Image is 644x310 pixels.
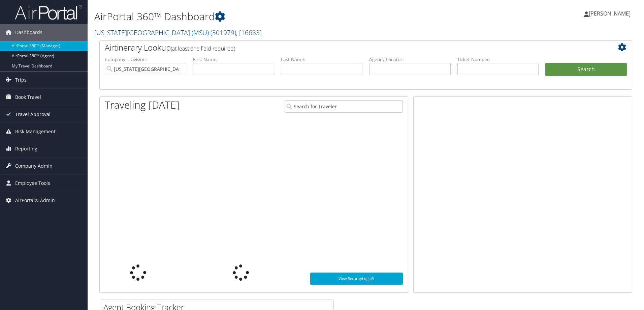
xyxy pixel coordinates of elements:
[94,28,262,37] a: [US_STATE][GEOGRAPHIC_DATA] (MSU)
[369,56,451,63] label: Agency Locator:
[211,28,236,37] span: ( 301979 )
[105,98,180,112] h1: Traveling [DATE]
[171,45,235,52] span: (at least one field required)
[15,24,42,41] span: Dashboards
[94,9,456,24] h1: AirPortal 360™ Dashboard
[15,158,53,174] span: Company Admin
[105,42,582,53] h2: Airtinerary Lookup
[15,175,50,192] span: Employee Tools
[15,4,82,20] img: airportal-logo.png
[236,28,262,37] span: , [ 16683 ]
[281,56,362,63] label: Last Name:
[193,56,275,63] label: First Name:
[285,100,403,113] input: Search for Traveler
[584,3,637,24] a: [PERSON_NAME]
[15,123,56,140] span: Risk Management
[15,106,51,123] span: Travel Approval
[589,10,631,17] span: [PERSON_NAME]
[15,192,55,209] span: AirPortal® Admin
[15,72,27,88] span: Trips
[15,140,37,157] span: Reporting
[457,56,539,63] label: Ticket Number:
[105,56,186,63] label: Company - Division:
[310,273,403,285] a: View SecurityLogic®
[545,63,627,76] button: Search
[15,89,41,106] span: Book Travel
